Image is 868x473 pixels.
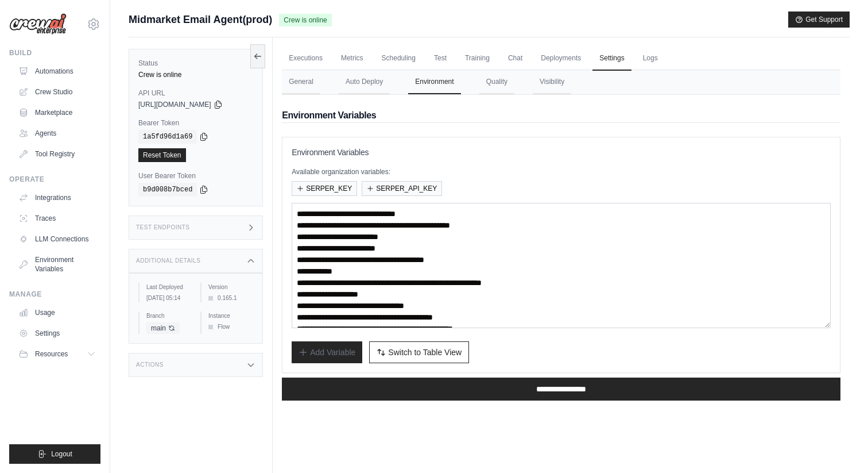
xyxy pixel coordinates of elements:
div: Build [9,48,100,57]
span: Switch to Table View [388,347,462,358]
h3: Actions [136,362,164,368]
button: Visibility [533,70,571,94]
button: Auto Deploy [339,70,390,94]
button: SERPER_KEY [292,181,357,196]
div: Operate [9,175,100,184]
nav: Tabs [282,70,840,94]
button: SERPER_API_KEY [362,181,442,196]
span: main [146,322,180,334]
a: Chat [501,47,529,71]
a: Training [458,47,497,71]
a: Metrics [334,47,370,71]
button: Add Variable [292,341,362,363]
a: Traces [14,209,100,228]
label: API URL [138,89,253,98]
h3: Test Endpoints [136,224,190,231]
a: Deployments [534,47,588,71]
label: Bearer Token [138,118,253,128]
a: Settings [14,324,100,343]
span: Crew is online [279,14,331,26]
h2: Environment Variables [282,109,840,122]
a: Usage [14,303,100,322]
a: Reset Token [138,148,186,162]
button: Get Support [788,11,850,28]
label: Instance [208,312,253,320]
h3: Additional Details [136,257,200,264]
p: Available organization variables: [292,167,831,176]
button: Resources [14,345,100,363]
code: 1a5fd96d1a69 [138,130,197,144]
button: Logout [9,444,100,464]
span: [URL][DOMAIN_NAME] [138,100,211,109]
a: Crew Studio [14,83,100,101]
button: Environment [408,70,460,94]
a: Integrations [14,189,100,207]
a: Logs [636,47,665,71]
a: Test [427,47,454,71]
label: Status [138,59,253,68]
div: Flow [208,322,253,331]
a: Scheduling [375,47,423,71]
img: Logo [9,13,67,35]
label: User Bearer Token [138,171,253,180]
button: General [282,70,320,94]
button: Quality [479,70,514,94]
div: Crew is online [138,70,253,79]
div: 0.165.1 [208,294,253,302]
a: LLM Connections [14,230,100,248]
a: Executions [282,47,330,71]
code: b9d008b7bced [138,183,197,197]
a: Environment Variables [14,251,100,278]
a: Settings [592,47,631,71]
label: Last Deployed [146,283,191,291]
a: Automations [14,62,100,80]
span: Resources [35,349,68,359]
span: Midmarket Email Agent(prod) [129,11,272,28]
a: Marketplace [14,103,100,122]
label: Version [208,283,253,291]
a: Agents [14,124,100,143]
span: Logout [51,449,72,459]
time: August 27, 2025 at 05:14 IST [146,295,180,301]
label: Branch [146,312,191,320]
a: Tool Registry [14,145,100,163]
h3: Environment Variables [292,147,831,158]
button: Switch to Table View [369,341,469,363]
div: Manage [9,290,100,299]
